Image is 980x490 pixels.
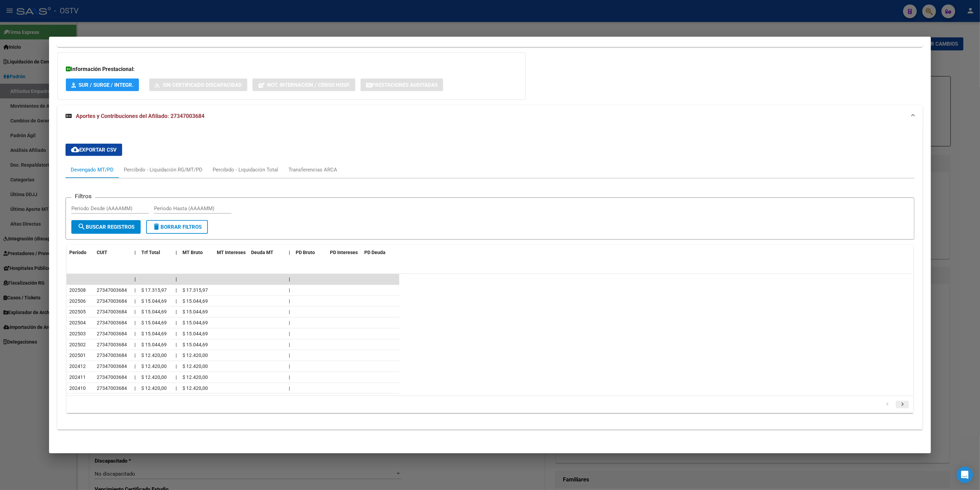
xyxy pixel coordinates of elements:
[364,250,386,255] span: PD Deuda
[182,250,203,255] span: MT Bruto
[134,276,136,282] span: |
[252,79,355,91] button: Not. Internacion / Censo Hosp.
[289,320,290,325] span: |
[330,250,358,255] span: PD Intereses
[217,250,246,255] span: MT Intereses
[296,250,315,255] span: PD Bruto
[141,298,167,304] span: $ 15.044,69
[69,374,86,380] span: 202411
[182,342,208,347] span: $ 15.044,69
[289,352,290,358] span: |
[289,331,290,336] span: |
[94,245,132,260] datatable-header-cell: CUIT
[896,401,909,408] a: go to next page
[141,352,167,358] span: $ 12.420,00
[132,245,139,260] datatable-header-cell: |
[182,320,208,325] span: $ 15.044,69
[182,309,208,314] span: $ 15.044,69
[141,385,167,391] span: $ 12.420,00
[289,363,290,369] span: |
[327,245,362,260] datatable-header-cell: PD Intereses
[182,287,208,293] span: $ 17.315,97
[163,82,242,88] span: Sin Certificado Discapacidad
[134,287,135,293] span: |
[71,147,117,153] span: Exportar CSV
[97,331,127,336] span: 27347003684
[289,298,290,304] span: |
[182,298,208,304] span: $ 15.044,69
[141,331,167,336] span: $ 15.044,69
[289,374,290,380] span: |
[176,309,177,314] span: |
[66,65,517,73] h3: Información Prestacional:
[57,127,923,430] div: Aportes y Contribuciones del Afiliado: 27347003684
[182,374,208,380] span: $ 12.420,00
[362,245,399,260] datatable-header-cell: PD Deuda
[141,309,167,314] span: $ 15.044,69
[267,82,350,88] span: Not. Internacion / Censo Hosp.
[141,342,167,347] span: $ 15.044,69
[248,245,286,260] datatable-header-cell: Deuda MT
[213,166,278,174] div: Percibido - Liquidación Total
[97,342,127,347] span: 27347003684
[182,385,208,391] span: $ 12.420,00
[176,342,177,347] span: |
[372,82,438,88] span: Prestaciones Auditadas
[69,309,86,314] span: 202505
[146,220,208,234] button: Borrar Filtros
[69,331,86,336] span: 202503
[293,245,327,260] datatable-header-cell: PD Bruto
[69,363,86,369] span: 202412
[134,342,135,347] span: |
[134,309,135,314] span: |
[152,223,161,231] mat-icon: delete
[124,166,202,174] div: Percibido - Liquidación RG/MT/PD
[134,385,135,391] span: |
[289,250,290,255] span: |
[134,250,136,255] span: |
[69,287,86,293] span: 202508
[71,192,95,200] h3: Filtros
[69,385,86,391] span: 202410
[97,298,127,304] span: 27347003684
[288,166,337,174] div: Transferencias ARCA
[176,374,177,380] span: |
[69,320,86,325] span: 202504
[69,298,86,304] span: 202506
[134,320,135,325] span: |
[176,331,177,336] span: |
[176,363,177,369] span: |
[361,79,443,91] button: Prestaciones Auditadas
[97,287,127,293] span: 27347003684
[57,105,923,127] mat-expansion-panel-header: Aportes y Contribuciones del Afiliado: 27347003684
[139,245,173,260] datatable-header-cell: Trf Total
[134,363,135,369] span: |
[176,287,177,293] span: |
[149,79,247,91] button: Sin Certificado Discapacidad
[141,320,167,325] span: $ 15.044,69
[71,145,79,154] mat-icon: cloud_download
[97,374,127,380] span: 27347003684
[182,352,208,358] span: $ 12.420,00
[141,250,160,255] span: Trf Total
[71,220,141,234] button: Buscar Registros
[286,245,293,260] datatable-header-cell: |
[78,223,86,231] mat-icon: search
[79,82,133,88] span: SUR / SURGE / INTEGR.
[881,401,894,408] a: go to previous page
[289,342,290,347] span: |
[176,276,177,282] span: |
[173,245,180,260] datatable-header-cell: |
[71,166,114,174] div: Devengado MT/PD
[69,352,86,358] span: 202501
[134,374,135,380] span: |
[141,287,167,293] span: $ 17.315,97
[957,467,973,483] div: Open Intercom Messenger
[97,385,127,391] span: 27347003684
[141,363,167,369] span: $ 12.420,00
[176,352,177,358] span: |
[289,287,290,293] span: |
[134,352,135,358] span: |
[214,245,248,260] datatable-header-cell: MT Intereses
[289,385,290,391] span: |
